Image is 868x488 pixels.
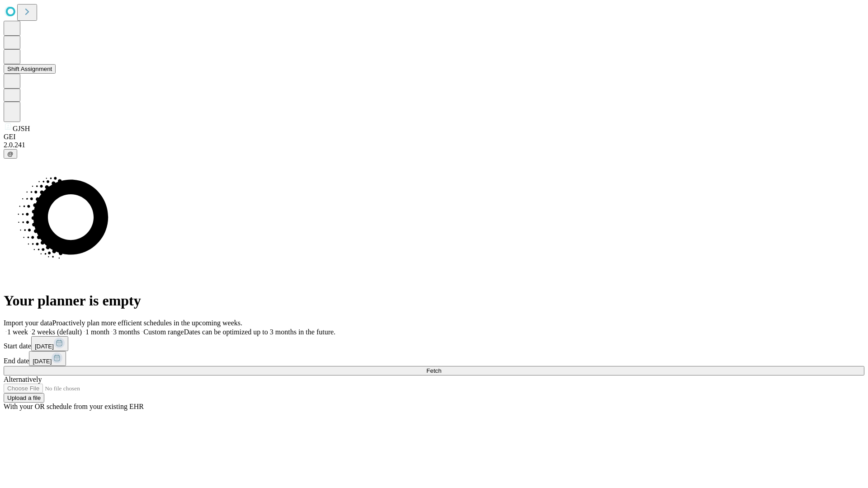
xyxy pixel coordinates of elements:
[4,351,864,366] div: End date
[113,328,140,336] span: 3 months
[184,328,335,336] span: Dates can be optimized up to 3 months in the future.
[426,367,441,374] span: Fetch
[52,319,242,327] span: Proactively plan more efficient schedules in the upcoming weeks.
[32,328,82,336] span: 2 weeks (default)
[7,150,14,157] span: @
[4,149,17,159] button: @
[4,393,44,403] button: Upload a file
[4,141,864,149] div: 2.0.241
[35,343,54,350] span: [DATE]
[4,375,42,383] span: Alternatively
[85,328,109,336] span: 1 month
[33,358,52,365] span: [DATE]
[4,366,864,375] button: Fetch
[4,64,56,74] button: Shift Assignment
[4,403,144,410] span: With your OR schedule from your existing EHR
[29,351,66,366] button: [DATE]
[31,336,68,351] button: [DATE]
[7,328,28,336] span: 1 week
[4,292,864,309] h1: Your planner is empty
[4,336,864,351] div: Start date
[143,328,184,336] span: Custom range
[4,133,864,141] div: GEI
[13,125,30,132] span: GJSH
[4,319,52,327] span: Import your data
